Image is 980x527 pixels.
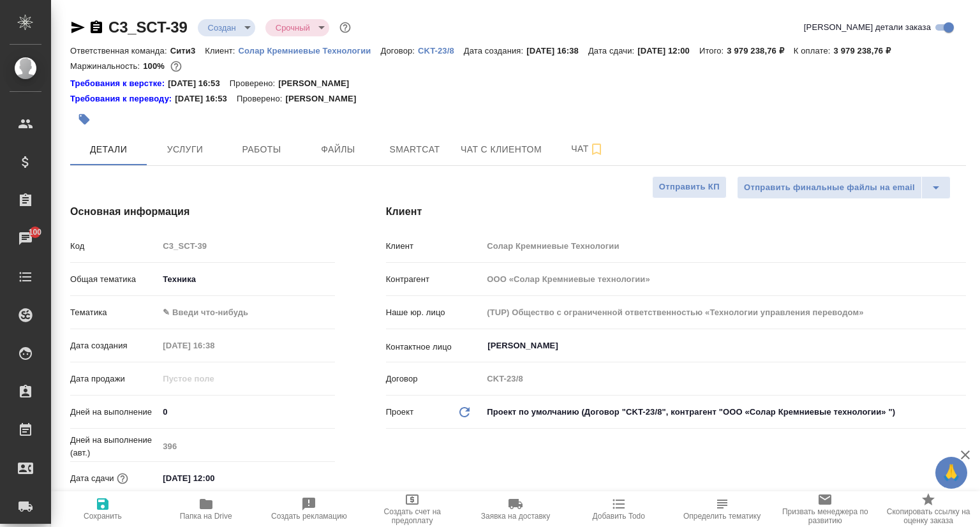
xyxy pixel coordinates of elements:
input: Пустое поле [158,369,270,388]
span: Определить тематику [683,512,761,521]
p: [PERSON_NAME] [285,93,366,105]
p: Дней на выполнение (авт.) [70,434,158,459]
p: [DATE] 16:53 [175,93,237,105]
p: Маржинальность: [70,61,143,71]
div: ✎ Введи что-нибудь [158,302,334,323]
span: Папка на Drive [180,512,232,521]
p: Проект [386,406,414,419]
button: Доп статусы указывают на важность/срочность заказа [337,19,353,36]
button: Отправить КП [652,176,727,198]
div: Проект по умолчанию (Договор "CKT-23/8", контрагент "ООО «Солар Кремниевые технологии» ") [482,401,966,423]
p: [DATE] 16:38 [526,46,588,56]
button: Папка на Drive [154,491,258,527]
a: Требования к переводу: [70,93,175,105]
span: Создать счет на предоплату [368,507,456,525]
button: Отправить финальные файлы на email [737,176,922,199]
span: Отправить КП [659,180,720,195]
div: ✎ Введи что-нибудь [163,306,319,319]
button: 0.00 RUB; [168,58,184,75]
p: Проверено: [237,93,286,105]
p: Проверено: [230,77,279,90]
button: Добавить тэг [70,105,98,133]
a: Требования к верстке: [70,77,168,90]
div: Создан [265,19,329,36]
span: Добавить Todo [593,512,645,521]
button: Скопировать ссылку на оценку заказа [877,491,980,527]
button: Создать рекламацию [258,491,361,527]
a: 100 [3,223,48,255]
p: Дата сдачи [70,472,114,485]
p: Контрагент [386,273,483,286]
span: Чат [557,141,618,157]
p: Дата продажи [70,373,158,385]
p: Наше юр. лицо [386,306,483,319]
button: Создан [204,22,240,33]
input: Пустое поле [482,270,966,288]
p: Общая тематика [70,273,158,286]
p: Итого: [699,46,727,56]
p: Солар Кремниевые Технологии [239,46,381,56]
p: Клиент [386,240,483,253]
button: Призвать менеджера по развитию [773,491,877,527]
p: Дата сдачи: [588,46,637,56]
input: Пустое поле [482,237,966,255]
button: Если добавить услуги и заполнить их объемом, то дата рассчитается автоматически [114,470,131,487]
p: Тематика [70,306,158,319]
span: Отправить финальные файлы на email [744,181,915,195]
span: 🙏 [940,459,962,486]
button: Скопировать ссылку [89,20,104,35]
div: split button [737,176,951,199]
span: Детали [78,142,139,158]
p: CKT-23/8 [418,46,464,56]
p: Договор [386,373,483,385]
input: ✎ Введи что-нибудь [158,469,270,487]
p: Клиент: [205,46,238,56]
div: Нажми, чтобы открыть папку с инструкцией [70,77,168,90]
p: 3 979 238,76 ₽ [727,46,793,56]
button: 🙏 [935,457,967,489]
span: Файлы [308,142,369,158]
button: Определить тематику [671,491,774,527]
button: Сохранить [51,491,154,527]
span: Чат с клиентом [461,142,542,158]
div: Создан [198,19,255,36]
p: Контактное лицо [386,341,483,353]
a: C3_SCT-39 [108,19,188,36]
h4: Клиент [386,204,966,219]
p: [DATE] 12:00 [637,46,699,56]
span: [PERSON_NAME] детали заказа [804,21,931,34]
button: Добавить Todo [567,491,671,527]
input: Пустое поле [158,437,334,456]
input: ✎ Введи что-нибудь [158,403,334,421]
p: [PERSON_NAME] [278,77,359,90]
input: Пустое поле [158,336,270,355]
input: Пустое поле [158,237,334,255]
svg: Подписаться [589,142,604,157]
p: Сити3 [170,46,205,56]
h4: Основная информация [70,204,335,219]
span: Smartcat [384,142,445,158]
span: Сохранить [84,512,122,521]
p: [DATE] 16:53 [168,77,230,90]
span: Заявка на доставку [481,512,550,521]
input: Пустое поле [482,369,966,388]
span: Работы [231,142,292,158]
p: 100% [143,61,168,71]
p: Ответственная команда: [70,46,170,56]
p: Дней на выполнение [70,406,158,419]
button: Open [959,345,961,347]
p: Дата создания: [464,46,526,56]
button: Скопировать ссылку для ЯМессенджера [70,20,85,35]
p: Договор: [380,46,418,56]
div: Нажми, чтобы открыть папку с инструкцией [70,93,175,105]
span: 100 [21,226,50,239]
span: Создать рекламацию [271,512,347,521]
p: 3 979 238,76 ₽ [834,46,900,56]
a: CKT-23/8 [418,45,464,56]
span: Призвать менеджера по развитию [781,507,869,525]
button: Срочный [272,22,314,33]
span: Скопировать ссылку на оценку заказа [884,507,972,525]
input: Пустое поле [482,303,966,322]
span: Услуги [154,142,216,158]
p: К оплате: [794,46,834,56]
